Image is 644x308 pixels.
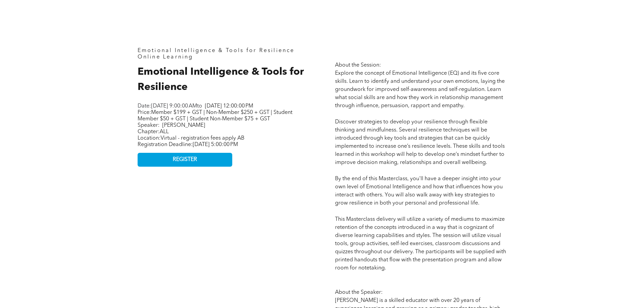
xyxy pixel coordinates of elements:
[138,129,169,135] span: Chapter:
[193,142,238,147] span: [DATE] 5:00:00 PM
[161,136,244,141] span: Virtual - registration fees apply AB
[138,67,304,92] span: Emotional Intelligence & Tools for Resilience
[138,54,193,60] span: Online Learning
[138,103,202,109] span: Date: to
[160,129,169,135] span: ALL
[138,136,244,147] span: Location: Registration Deadline:
[138,123,160,128] span: Speaker:
[138,110,292,122] span: Member $199 + GST | Non-Member $250 + GST | Student Member $50 + GST | Student Non-Member $75 + GST
[205,103,253,109] span: [DATE] 12:00:00 PM
[138,110,292,122] span: Price:
[138,153,232,167] a: REGISTER
[151,103,197,109] span: [DATE] 9:00:00 AM
[162,123,205,128] span: [PERSON_NAME]
[138,48,295,53] span: Emotional Intelligence & Tools for Resilience
[173,157,197,163] span: REGISTER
